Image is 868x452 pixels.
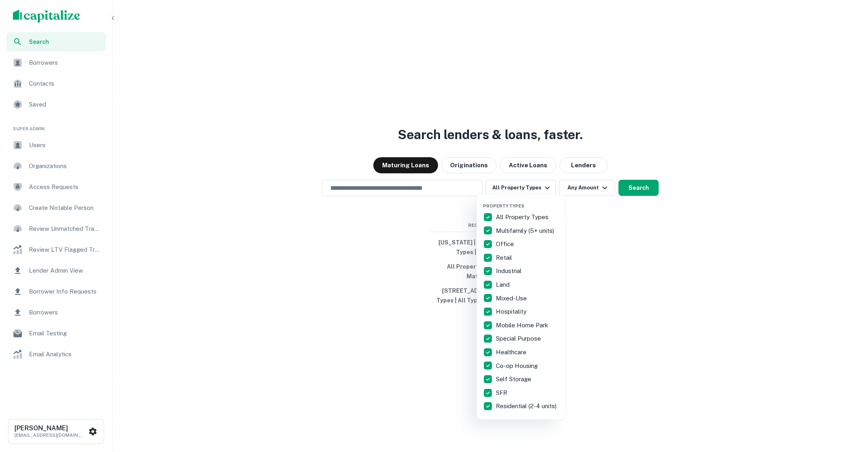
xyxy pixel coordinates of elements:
p: Office [496,239,516,249]
p: All Property Types [496,212,550,222]
p: Self Storage [496,374,533,384]
p: Healthcare [496,347,528,357]
p: Industrial [496,266,523,276]
p: Retail [496,253,514,263]
iframe: Chat Widget [828,388,868,426]
p: Co-op Housing [496,361,539,371]
p: Land [496,280,511,290]
p: Special Purpose [496,334,542,343]
span: Property Types [483,203,524,208]
p: Mixed-Use [496,294,528,303]
p: Residential (2-4 units) [496,401,558,411]
p: Multifamily (5+ units) [496,226,556,236]
p: Mobile Home Park [496,321,550,330]
p: Hospitality [496,307,528,316]
p: SFR [496,388,509,398]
